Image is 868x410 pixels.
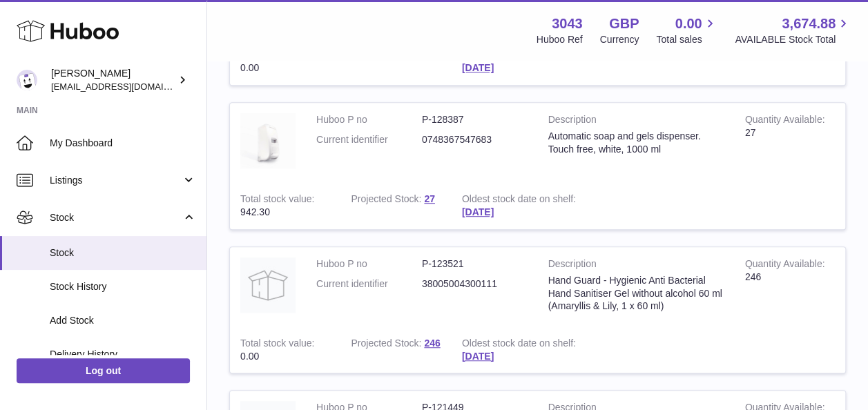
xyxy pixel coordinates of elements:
span: 0.00 [675,14,702,33]
span: Stock [50,211,182,224]
dd: P-128387 [422,113,528,126]
dt: Huboo P no [316,113,422,126]
strong: Projected Stock [351,338,424,352]
strong: Total stock value [240,193,314,208]
dd: P-123521 [422,257,528,271]
div: Hand Guard - Hygienic Anti Bacterial Hand Sanitiser Gel without alcohol 60 ml (Amaryllis & Lily, ... [548,274,724,313]
a: [DATE] [462,206,494,217]
a: 3,674.88 AVAILABLE Stock Total [735,14,851,46]
span: My Dashboard [50,137,196,150]
dd: 38005004300111 [422,277,528,291]
div: [PERSON_NAME] [51,67,175,93]
span: 0.00 [240,62,259,73]
a: 246 [424,338,440,349]
strong: 3043 [552,14,583,33]
strong: Quantity Available [745,114,825,128]
a: [DATE] [462,62,494,73]
strong: Description [548,257,724,274]
a: 27 [424,193,435,204]
strong: Projected Stock [351,193,424,208]
span: Delivery History [50,348,196,361]
span: AVAILABLE Stock Total [735,33,851,46]
span: Total sales [656,33,717,46]
span: Stock [50,246,196,260]
span: 3,674.88 [782,14,836,33]
dt: Current identifier [316,133,422,146]
dt: Current identifier [316,277,422,291]
span: Listings [50,174,182,187]
strong: Oldest stock date on shelf [462,193,576,208]
td: 27 [735,103,845,182]
img: product image [240,113,296,168]
a: 0.00 Total sales [656,14,717,46]
dt: Huboo P no [316,257,422,271]
span: Stock History [50,280,196,293]
img: product image [240,257,296,313]
div: Huboo Ref [537,33,583,46]
strong: GBP [609,14,639,33]
strong: Description [548,113,724,130]
div: Currency [600,33,639,46]
strong: Quantity Available [745,258,825,273]
img: internalAdmin-3043@internal.huboo.com [17,70,37,90]
div: Automatic soap and gels dispenser. Touch free, white, 1000 ml [548,130,724,156]
td: 246 [735,247,845,326]
strong: Oldest stock date on shelf [462,338,576,352]
a: [DATE] [462,351,494,362]
span: Add Stock [50,314,196,327]
strong: Total stock value [240,338,314,352]
span: 0.00 [240,351,259,362]
span: 942.30 [240,206,270,217]
span: [EMAIL_ADDRESS][DOMAIN_NAME] [51,81,203,92]
dd: 0748367547683 [422,133,528,146]
a: Log out [17,358,190,383]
